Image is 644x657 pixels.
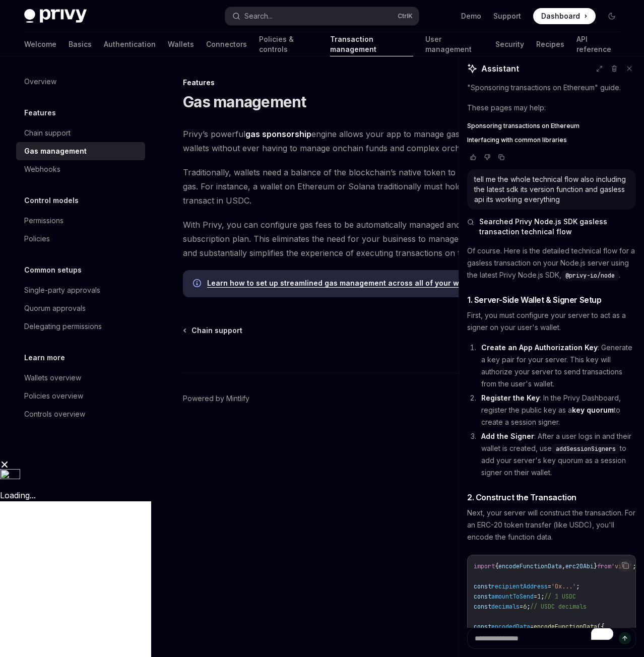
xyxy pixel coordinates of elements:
h3: 1. Server-Side Wallet & Signer Setup [467,294,636,306]
span: const [474,623,491,631]
span: ; [576,582,579,590]
div: Quorum approvals [24,302,86,314]
li: : In the Privy Dashboard, register the public key as a to create a session signer. [478,392,636,428]
h3: 2. Construct the Transaction [467,491,636,503]
div: Permissions [24,215,63,227]
p: First, you must configure your server to act as a signer on your user's wallet. [467,309,636,334]
p: Next, your server will construct the transaction. For an ERC-20 token transfer (like USDC), you'l... [467,507,636,543]
span: = [520,603,523,611]
span: encodeFunctionData [534,623,597,631]
span: // 1 USDC [544,593,576,601]
a: Policies [16,230,145,248]
span: const [474,582,491,590]
span: '0x...' [551,582,576,590]
a: Policies overview [16,387,145,405]
textarea: To enrich screen reader interactions, please activate Accessibility in Grammarly extension settings [467,628,636,649]
span: Searched Privy Node.js SDK gasless transaction technical flow [479,217,636,237]
a: Dashboard [533,8,596,24]
span: encodedData [491,623,530,631]
span: // USDC decimals [530,603,587,611]
span: 6 [523,603,527,611]
span: @privy-io/node [565,272,615,280]
a: Demo [461,11,481,21]
button: Search...CtrlK [225,7,418,25]
a: Sponsoring transactions on Ethereum [467,122,636,130]
div: Controls overview [24,408,85,420]
a: key quorum [572,406,614,415]
a: API reference [576,32,620,56]
div: Policies [24,233,50,245]
span: { [495,562,498,570]
div: tell me the whole technical flow also including the latest sdk its version function and gasless a... [474,174,629,205]
h5: Common setups [24,264,82,276]
span: Privy’s powerful engine allows your app to manage gas and transaction fees across all of your wal... [183,127,626,155]
span: recipientAddress [491,582,548,590]
span: from [597,562,611,570]
a: Wallets [168,32,194,56]
h5: Features [24,107,56,119]
img: dark logo [24,9,87,23]
a: Quorum approvals [16,299,145,317]
a: Learn how to set up streamlined gas management across all of your wallets. [207,279,481,288]
a: Gas management [16,142,145,160]
span: erc20Abi [565,562,594,570]
span: Ctrl K [398,12,413,20]
button: Send message [619,632,631,644]
button: Copy the contents from the code block [619,559,632,572]
a: Support [493,11,521,21]
a: Controls overview [16,405,145,423]
span: Sponsoring transactions on Ethereum [467,122,579,130]
div: Webhooks [24,163,60,175]
span: ; [527,603,530,611]
span: decimals [491,603,520,611]
span: amountToSend [491,593,534,601]
span: = [548,582,551,590]
a: Transaction management [330,32,413,56]
strong: Register the Key [481,393,540,402]
a: Connectors [206,32,247,56]
a: Chain support [16,124,145,142]
h5: Control models [24,194,79,207]
span: 'viem' [611,562,632,570]
span: ({ [597,623,604,631]
li: : After a user logs in and their wallet is created, use to add your server's key quorum as a sess... [478,430,636,479]
h1: Gas management [183,93,306,111]
a: Delegating permissions [16,317,145,336]
span: const [474,603,491,611]
a: Authentication [104,32,156,56]
a: Security [495,32,524,56]
span: } [594,562,597,570]
span: addSessionSigners [556,445,616,453]
p: These pages may help: [467,102,636,114]
span: Assistant [481,62,519,75]
div: Policies overview [24,390,83,402]
span: With Privy, you can configure gas fees to be automatically managed and payment included as part o... [183,218,626,260]
span: Dashboard [541,11,580,21]
span: const [474,593,491,601]
strong: gas sponsorship [245,129,311,139]
h5: Learn more [24,352,65,364]
a: Basics [69,32,92,56]
a: Single-party approvals [16,281,145,299]
span: = [530,623,534,631]
div: Delegating permissions [24,320,102,333]
span: ; [541,593,544,601]
svg: Info [193,279,203,289]
a: Recipes [536,32,564,56]
strong: Add the Signer [481,432,534,440]
a: Permissions [16,212,145,230]
span: ; [632,562,636,570]
a: User management [425,32,484,56]
span: import [474,562,495,570]
a: Welcome [24,32,56,56]
a: Wallets overview [16,369,145,387]
button: Searched Privy Node.js SDK gasless transaction technical flow [467,217,636,237]
a: Overview [16,73,145,91]
div: Search... [244,10,273,22]
div: Overview [24,76,56,88]
div: Chain support [24,127,71,139]
div: Features [183,78,626,88]
span: = [534,593,537,601]
span: Traditionally, wallets need a balance of the blockchain’s native token to pay for transaction fee... [183,165,626,208]
a: Chain support [184,325,242,336]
